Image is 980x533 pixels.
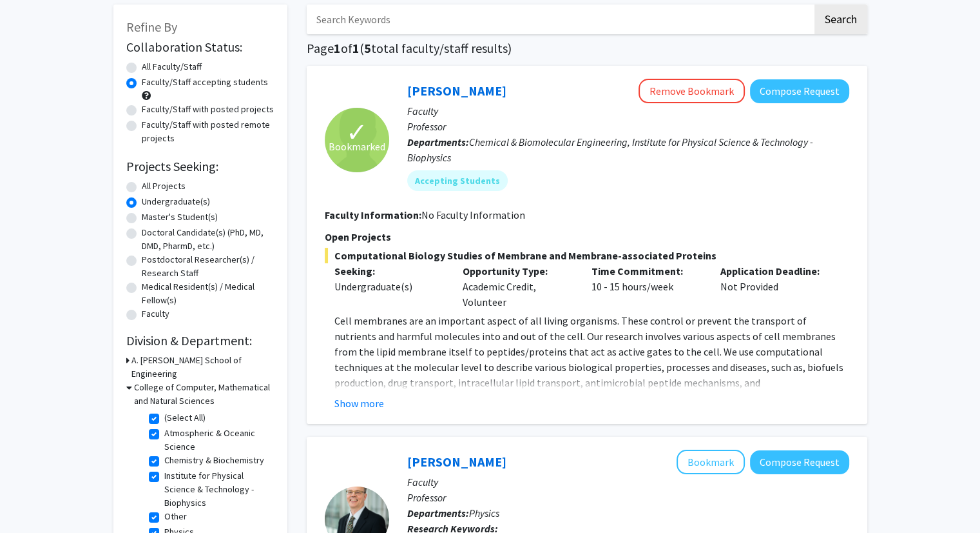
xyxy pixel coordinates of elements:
[750,450,849,474] button: Compose Request to Wolfgang Losert
[334,263,444,279] p: Seeking:
[126,39,274,55] h2: Collaboration Status:
[325,229,849,245] p: Open Projects
[407,170,508,191] mat-chip: Accepting Students
[346,126,368,139] span: ✓
[142,179,186,193] label: All Projects
[711,263,840,310] div: Not Provided
[407,83,506,99] a: [PERSON_NAME]
[142,103,274,116] label: Faculty/Staff with posted projects
[329,139,385,154] span: Bookmarked
[142,307,169,321] label: Faculty
[307,5,812,34] input: Search Keywords
[164,411,206,425] label: (Select All)
[677,450,745,474] button: Add Wolfgang Losert to Bookmarks
[364,40,371,56] span: 5
[142,60,202,74] label: All Faculty/Staff
[10,475,55,523] iframe: Chat
[325,208,421,221] b: Faculty Information:
[334,279,444,294] div: Undergraduate(s)
[164,469,271,510] label: Institute for Physical Science & Technology - Biophysics
[334,396,384,411] button: Show more
[463,263,572,279] p: Opportunity Type:
[407,474,849,490] p: Faculty
[720,263,830,279] p: Application Deadline:
[134,381,274,408] h3: College of Computer, Mathematical and Natural Sciences
[142,226,274,253] label: Doctoral Candidate(s) (PhD, MD, DMD, PharmD, etc.)
[469,507,499,519] span: Physics
[142,280,274,307] label: Medical Resident(s) / Medical Fellow(s)
[164,427,271,454] label: Atmospheric & Oceanic Science
[814,5,867,34] button: Search
[407,119,849,134] p: Professor
[142,75,268,89] label: Faculty/Staff accepting students
[164,454,264,467] label: Chemistry & Biochemistry
[407,103,849,119] p: Faculty
[131,354,274,381] h3: A. [PERSON_NAME] School of Engineering
[126,19,177,35] span: Refine By
[582,263,711,310] div: 10 - 15 hours/week
[407,490,849,505] p: Professor
[126,333,274,348] h2: Division & Department:
[142,253,274,280] label: Postdoctoral Researcher(s) / Research Staff
[639,79,745,103] button: Remove Bookmark
[142,118,274,145] label: Faculty/Staff with posted remote projects
[325,248,849,263] span: Computational Biology Studies of Membrane and Membrane-associated Proteins
[750,79,849,103] button: Compose Request to Jeffery Klauda
[591,263,701,279] p: Time Commitment:
[142,195,210,208] label: Undergraduate(s)
[453,263,582,310] div: Academic Credit, Volunteer
[334,40,341,56] span: 1
[407,136,813,164] span: Chemical & Biomolecular Engineering, Institute for Physical Science & Technology - Biophysics
[407,507,469,519] b: Departments:
[352,40,360,56] span: 1
[421,208,525,221] span: No Faculty Information
[126,159,274,174] h2: Projects Seeking:
[407,454,506,470] a: [PERSON_NAME]
[334,313,849,468] p: Cell membranes are an important aspect of all living organisms. These control or prevent the tran...
[307,41,867,56] h1: Page of ( total faculty/staff results)
[142,210,218,224] label: Master's Student(s)
[164,510,187,523] label: Other
[407,136,469,148] b: Departments:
